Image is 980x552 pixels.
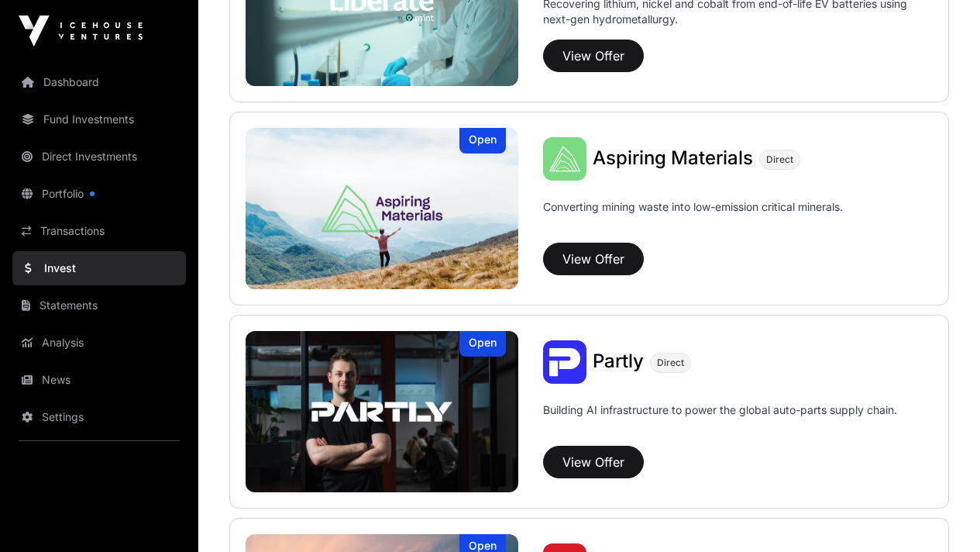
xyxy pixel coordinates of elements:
[459,331,506,357] div: Open
[543,446,644,478] button: View Offer
[12,288,186,323] a: Statements
[459,128,506,154] div: Open
[657,357,684,369] span: Direct
[246,331,518,492] a: PartlyOpen
[543,137,586,181] img: Aspiring Materials
[246,128,518,289] img: Aspiring Materials
[12,177,186,211] a: Portfolio
[593,352,644,372] a: Partly
[12,326,186,360] a: Analysis
[766,154,793,166] span: Direct
[12,251,186,285] a: Invest
[543,402,897,440] p: Building AI infrastructure to power the global auto-parts supply chain.
[903,478,980,552] div: 聊天小组件
[543,199,843,236] p: Converting mining waste into low-emission critical minerals.
[12,102,186,136] a: Fund Investments
[903,478,980,552] iframe: Chat Widget
[12,400,186,434] a: Settings
[246,331,518,492] img: Partly
[593,147,753,169] span: Aspiring Materials
[246,128,518,289] a: Aspiring MaterialsOpen
[12,363,186,397] a: News
[543,40,644,72] button: View Offer
[19,16,143,47] img: Icehouse Ventures Logo
[12,214,186,248] a: Transactions
[543,243,644,275] button: View Offer
[543,340,586,384] img: Partly
[12,140,186,174] a: Direct Investments
[593,350,644,372] span: Partly
[12,65,186,99] a: Dashboard
[593,149,753,169] a: Aspiring Materials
